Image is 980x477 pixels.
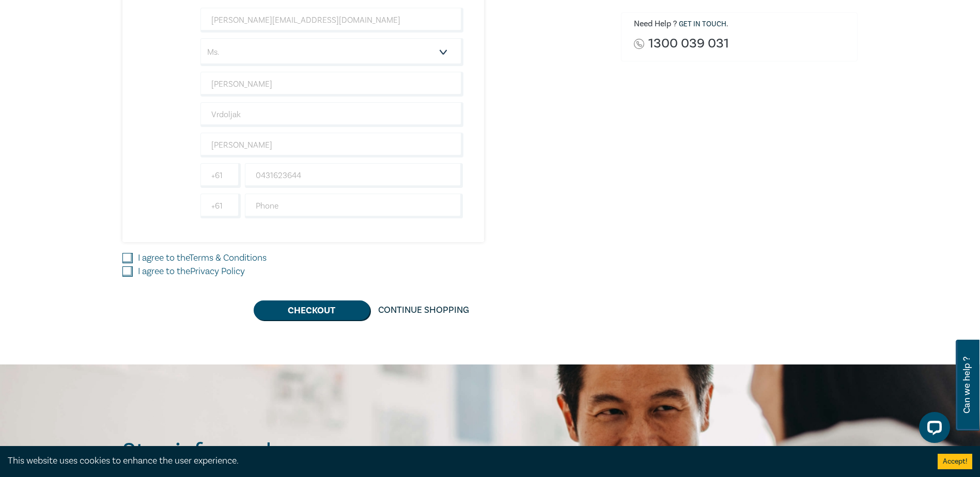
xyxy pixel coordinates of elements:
button: Accept cookies [938,454,972,469]
label: I agree to the [138,265,245,278]
input: +61 [200,194,241,218]
input: First Name* [200,72,463,97]
div: This website uses cookies to enhance the user experience. [8,454,922,468]
a: Continue Shopping [370,300,477,320]
button: Checkout [254,300,370,320]
input: Last Name* [200,102,463,127]
iframe: LiveChat chat widget [911,408,954,451]
a: Get in touch [679,20,726,29]
input: Attendee Email* [200,8,463,33]
a: 1300 039 031 [648,37,729,51]
input: +61 [200,163,241,188]
a: Privacy Policy [190,265,245,277]
input: Company [200,133,463,157]
input: Phone [245,194,463,218]
label: I agree to the [138,251,267,265]
h6: Need Help ? . [634,19,850,29]
a: Terms & Conditions [189,252,267,264]
input: Mobile* [245,163,463,188]
span: Can we help ? [962,346,972,424]
h2: Stay informed. [122,438,366,465]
